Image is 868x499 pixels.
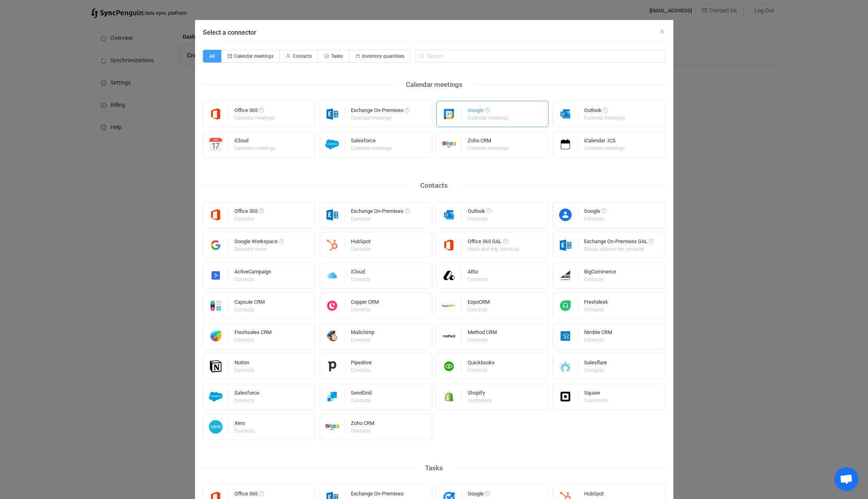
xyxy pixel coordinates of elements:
[468,307,488,312] div: Contacts
[234,491,264,499] div: Office 365
[351,398,370,403] div: Contacts
[234,138,276,146] div: iCloud
[584,108,626,116] div: Outlook
[584,247,653,251] div: Global address list contacts
[351,420,374,428] div: Zoho CRM
[468,138,510,146] div: Zoho CRM
[351,299,379,307] div: Copper CRM
[468,390,492,398] div: Shopify
[234,299,265,307] div: Capsule CRM
[468,360,495,368] div: Quickbooks
[413,462,455,474] div: Tasks
[203,420,228,434] img: xero.png
[234,269,271,277] div: ActiveCampaign
[234,307,264,312] div: Contacts
[437,138,462,151] img: zoho-crm.png
[351,146,392,151] div: Calendar meetings
[234,239,284,247] div: Google Workspace
[351,247,370,251] div: Contacts
[320,208,345,222] img: exchange.png
[320,299,345,312] img: copper.png
[203,29,256,36] span: Select a connector
[234,330,272,338] div: Freshsales CRM
[584,146,625,151] div: Calendar meetings
[320,138,345,151] img: salesforce.png
[468,208,492,216] div: Outlook
[320,238,345,252] img: hubspot.png
[553,238,578,252] img: exchange.png
[468,239,520,247] div: Office 365 GAL
[468,146,508,151] div: Calendar meetings
[437,390,462,403] img: shopify.png
[234,116,275,120] div: Calendar meetings
[394,79,474,91] div: Calendar meetings
[320,269,345,282] img: icloud.png
[437,107,462,121] img: google.png
[584,216,605,221] div: Contacts
[320,360,345,373] img: pipedrive.png
[553,390,578,403] img: square.png
[351,428,373,433] div: Contacts
[437,208,462,222] img: outlook.png
[351,108,410,116] div: Exchange On-Premises
[553,299,578,312] img: freshdesk.png
[584,116,625,120] div: Calendar meetings
[203,390,228,403] img: salesforce.png
[584,269,616,277] div: BigCommerce
[351,138,393,146] div: Salesforce
[468,277,487,282] div: Contacts
[468,247,519,251] div: Users and org. contacts
[584,277,615,282] div: Contacts
[203,360,228,373] img: notion.png
[468,216,490,221] div: Contacts
[553,208,578,222] img: google-contacts.png
[584,368,606,373] div: Contacts
[584,239,654,247] div: Exchange On-Premises GAL
[351,330,374,338] div: Mailchimp
[203,269,228,282] img: activecampaign.png
[234,338,270,342] div: Contacts
[351,239,372,247] div: HubSpot
[351,269,372,277] div: iCloud
[415,50,665,63] input: Search
[351,491,403,499] div: Exchange On-Premises
[437,269,462,282] img: attio.png
[203,329,228,343] img: freshworks.png
[553,138,578,151] img: icalendar.png
[351,338,373,342] div: Contacts
[468,116,508,120] div: Calendar meetings
[234,277,270,282] div: Contacts
[468,338,496,342] div: Contacts
[437,360,462,373] img: quickbooks.png
[408,179,460,192] div: Contacts
[351,216,409,221] div: Contacts
[320,420,345,434] img: zoho-crm.png
[203,138,228,151] img: icloud-calendar.png
[234,428,254,433] div: Contacts
[584,491,604,499] div: HubSpot
[234,146,275,151] div: Calendar meetings
[468,330,497,338] div: Method CRM
[351,277,370,282] div: Contacts
[234,108,276,116] div: Office 365
[468,269,488,277] div: Attio
[234,208,264,216] div: Office 365
[468,108,510,116] div: Google
[234,390,259,398] div: Salesforce
[234,216,263,221] div: Contacts
[351,116,409,120] div: Calendar meetings
[468,398,491,403] div: Customers
[234,420,255,428] div: Xero
[468,299,490,307] div: EspoCRM
[203,299,228,312] img: capsule.png
[659,28,665,35] button: Close
[203,107,228,121] img: microsoft365.png
[203,208,228,222] img: microsoft365.png
[584,398,608,403] div: Customers
[234,368,254,373] div: Contacts
[351,360,372,368] div: Pipedrive
[553,107,578,121] img: outlook.png
[584,208,606,216] div: Google
[437,238,462,252] img: microsoft365.png
[320,107,345,121] img: exchange.png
